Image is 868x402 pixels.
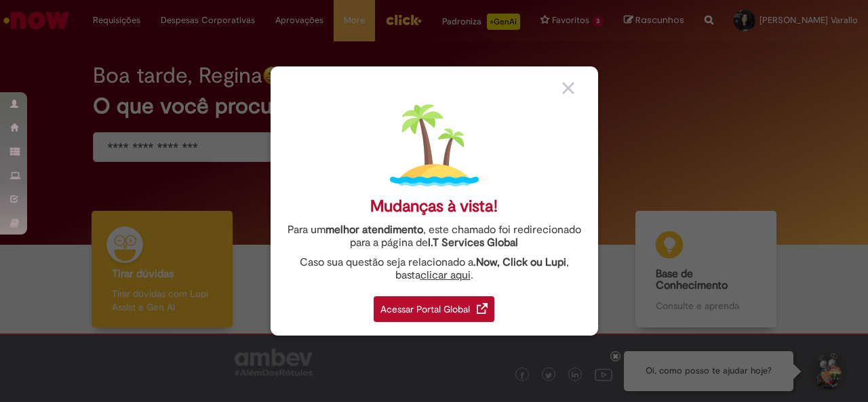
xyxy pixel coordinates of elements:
[473,256,566,269] strong: .Now, Click ou Lupi
[562,82,574,94] img: close_button_grey.png
[325,223,423,237] strong: melhor atendimento
[370,197,498,216] div: Mudanças à vista!
[420,261,471,282] a: clicar aqui
[374,296,494,322] div: Acessar Portal Global
[428,228,518,249] a: I.T Services Global
[281,224,588,249] div: Para um , este chamado foi redirecionado para a página de
[374,289,494,322] a: Acessar Portal Global
[477,303,488,314] img: redirect_link.png
[390,101,479,190] img: island.png
[281,256,588,282] div: Caso sua questão seja relacionado a , basta .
